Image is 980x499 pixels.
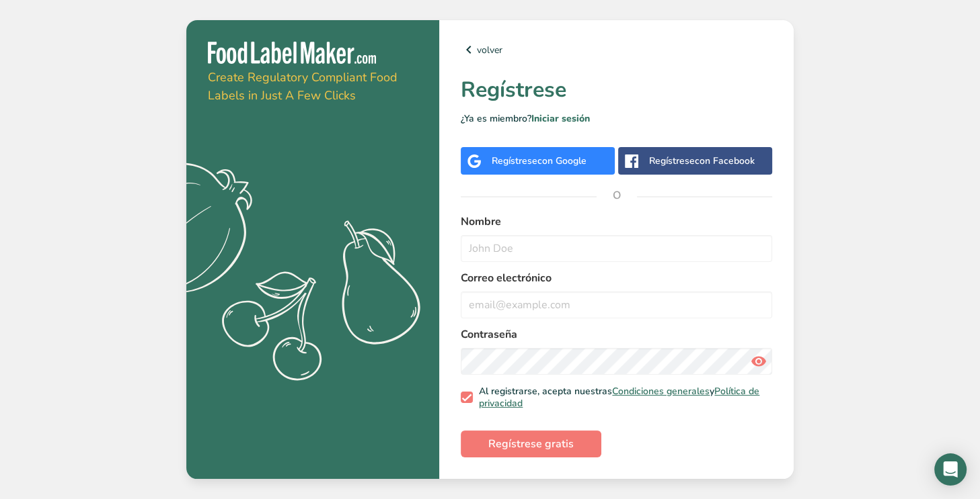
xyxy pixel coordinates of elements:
span: con Facebook [695,154,755,167]
button: Regístrese gratis [461,430,601,457]
p: ¿Ya es miembro? [461,111,772,126]
div: Regístrese [492,154,587,168]
label: Contraseña [461,326,772,343]
img: Food Label Maker [208,42,376,64]
a: Política de privacidad [479,385,759,410]
span: Al registrarse, acepta nuestras y [473,385,767,409]
h1: Regístrese [461,74,772,106]
span: Regístrese gratis [488,436,574,452]
a: Condiciones generales [612,385,710,398]
a: volver [461,42,772,58]
label: Correo electrónico [461,270,772,286]
span: con Google [537,154,587,167]
a: Iniciar sesión [531,112,590,125]
span: O [597,175,637,216]
input: email@example.com [461,291,772,318]
div: Regístrese [649,154,755,168]
span: Create Regulatory Compliant Food Labels in Just A Few Clicks [208,69,398,103]
div: Open Intercom Messenger [934,453,967,486]
label: Nombre [461,214,772,230]
input: John Doe [461,235,772,262]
